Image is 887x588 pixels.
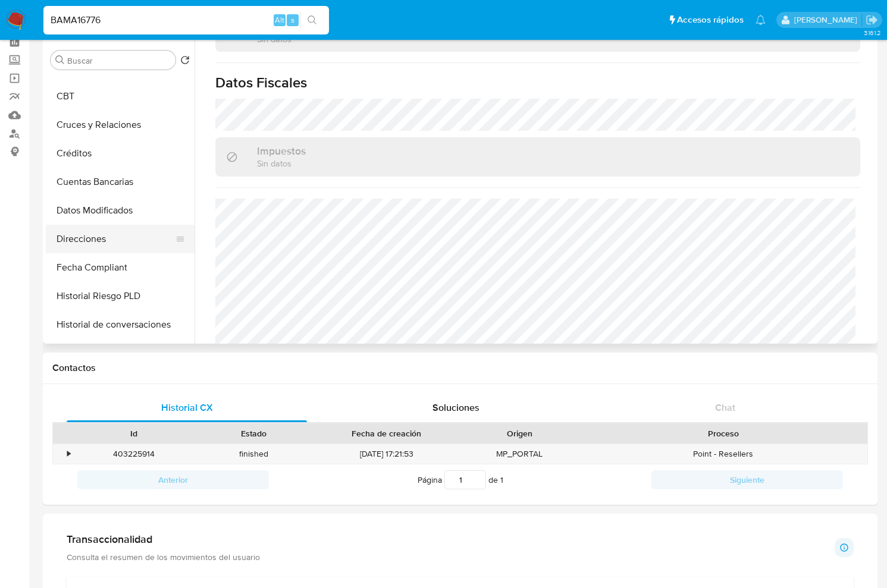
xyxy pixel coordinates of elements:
[257,158,306,169] p: Sin datos
[46,82,195,111] button: CBT
[275,14,284,26] span: Alt
[756,15,766,25] a: Notificaciones
[257,33,382,45] p: Sin datos
[459,444,579,464] div: MP_PORTAL
[215,74,860,92] h1: Datos Fiscales
[651,470,843,489] button: Siguiente
[418,470,503,489] span: Página de
[468,427,571,439] div: Origen
[67,55,171,66] input: Buscar
[77,470,269,489] button: Anterior
[215,137,860,176] div: ImpuestosSin datos
[52,362,868,374] h1: Contactos
[46,282,195,310] button: Historial Riesgo PLD
[300,12,324,29] button: search-icon
[46,139,195,168] button: Créditos
[46,225,185,253] button: Direcciones
[82,427,186,439] div: Id
[864,28,881,37] span: 3.161.2
[67,448,70,460] div: •
[46,111,195,139] button: Cruces y Relaciones
[180,55,190,68] button: Volver al orden por defecto
[500,474,503,486] span: 1
[866,14,878,26] a: Salir
[74,444,194,464] div: 403225914
[588,427,859,439] div: Proceso
[715,401,735,414] span: Chat
[291,14,294,26] span: s
[432,401,479,414] span: Soluciones
[46,253,195,282] button: Fecha Compliant
[43,12,329,28] input: Buscar usuario o caso...
[257,144,306,158] h3: Impuestos
[314,444,459,464] div: [DATE] 17:21:53
[46,196,195,225] button: Datos Modificados
[794,14,861,26] p: yael.arizperojo@mercadolibre.com.mx
[579,444,867,464] div: Point - Resellers
[677,14,744,26] span: Accesos rápidos
[322,427,451,439] div: Fecha de creación
[46,339,195,367] button: IV Challenges
[202,427,306,439] div: Estado
[46,310,195,339] button: Historial de conversaciones
[194,444,314,464] div: finished
[46,168,195,196] button: Cuentas Bancarias
[161,401,213,414] span: Historial CX
[55,55,65,65] button: Buscar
